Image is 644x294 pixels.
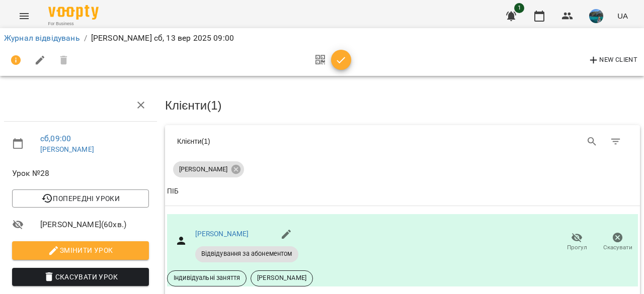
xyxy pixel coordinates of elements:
span: 1 [514,3,524,13]
button: Скасувати [597,228,638,256]
span: Відвідування за абонементом [195,249,298,258]
button: Search [580,130,604,154]
span: New Client [588,54,637,66]
img: Voopty Logo [48,5,99,20]
span: [PERSON_NAME] [173,165,233,174]
img: 60415085415ff60041987987a0d20803.jpg [589,9,603,23]
button: New Client [585,52,640,68]
div: Клієнти ( 1 ) [177,136,395,146]
a: Журнал відвідувань [4,33,80,43]
h3: Клієнти ( 1 ) [165,99,640,112]
span: ПІБ [167,185,638,198]
nav: breadcrumb [4,32,640,44]
span: Прогул [567,243,587,252]
li: / [84,32,87,44]
span: For Business [48,21,99,27]
span: Скасувати [603,243,632,252]
button: Змінити урок [12,241,149,259]
button: Прогул [556,228,597,256]
a: [PERSON_NAME] [195,230,249,238]
span: [PERSON_NAME] ( 60 хв. ) [40,219,149,231]
p: [PERSON_NAME] сб, 13 вер 2025 09:00 [91,32,234,44]
button: Попередні уроки [12,189,149,208]
a: [PERSON_NAME] [40,145,94,153]
button: UA [613,7,632,25]
button: Menu [12,4,36,28]
span: Урок №28 [12,167,149,179]
span: UA [617,11,628,21]
span: Індивідуальні заняття [168,273,246,282]
button: Скасувати Урок [12,268,149,286]
button: Фільтр [604,130,628,154]
div: [PERSON_NAME] [173,161,244,177]
span: Змінити урок [20,244,141,256]
div: Table Toolbar [165,125,640,157]
span: Попередні уроки [20,192,141,205]
div: ПІБ [167,185,179,198]
a: сб , 09:00 [40,134,71,143]
span: [PERSON_NAME] [251,273,312,282]
div: Sort [167,185,179,198]
span: Скасувати Урок [20,271,141,283]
